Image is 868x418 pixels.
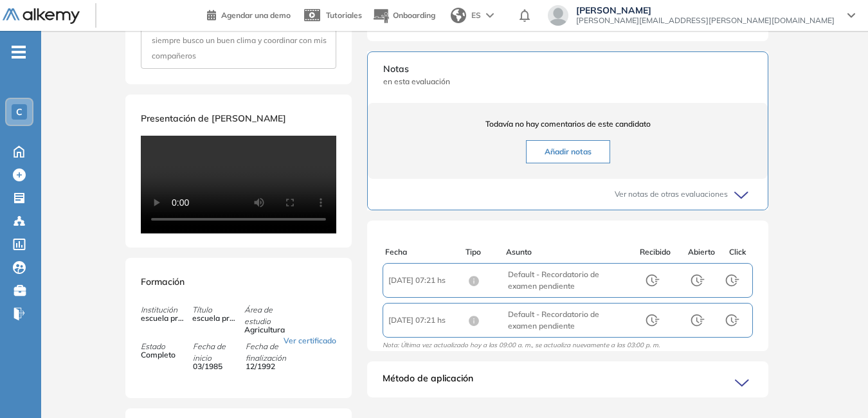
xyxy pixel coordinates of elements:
span: escuela primaria N°18 [141,313,185,324]
span: C [16,107,23,117]
span: [DATE] 07:21 hs [388,314,468,326]
span: Presentación de [PERSON_NAME] [141,113,286,124]
div: Click [722,246,753,258]
span: Ver notas de otras evaluaciones [615,188,728,200]
div: Recibido [629,246,681,258]
span: Default - Recordatorio de examen pendiente [508,309,628,332]
span: Tutoriales [326,10,362,20]
button: Onboarding [372,2,435,30]
span: [PERSON_NAME] [576,5,835,15]
a: Ver certificado [284,335,336,347]
img: world [451,8,466,23]
span: Formación [141,276,185,287]
span: 03/1985 [193,361,237,372]
span: Agricultura [244,324,288,336]
i: - [12,51,26,53]
span: Método de aplicación [383,372,473,392]
span: Fecha de finalización [246,341,297,364]
span: Estado [141,341,192,352]
span: Fecha de inicio [193,341,244,364]
a: Agendar una demo [207,6,291,22]
span: ES [471,10,481,21]
span: [PERSON_NAME][EMAIL_ADDRESS][PERSON_NAME][DOMAIN_NAME] [576,15,835,26]
button: Añadir notas [526,140,610,163]
div: Tipo [466,246,506,258]
span: Onboarding [393,10,435,20]
div: Abierto [681,246,722,258]
span: 12/1992 [246,361,289,372]
span: Notas [383,62,752,76]
span: Nota: Última vez actualizado hoy a las 09:00 a. m., se actualiza nuevamente a las 03:00 p. m. [383,341,660,354]
img: arrow [486,13,494,18]
div: Fecha [385,246,466,258]
span: Todavía no hay comentarios de este candidato [383,118,752,130]
span: Default - Recordatorio de examen pendiente [508,269,628,292]
span: en esta evaluación [383,76,752,87]
span: Agendar una demo [221,10,291,20]
span: escuela primaria [192,313,236,324]
div: Asunto [506,246,627,258]
span: Institución [141,304,192,316]
span: Título [192,304,244,316]
span: Área de estudio [244,304,296,327]
img: Logo [3,8,80,24]
span: [DATE] 07:21 hs [388,275,468,286]
span: Completo [141,349,185,361]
